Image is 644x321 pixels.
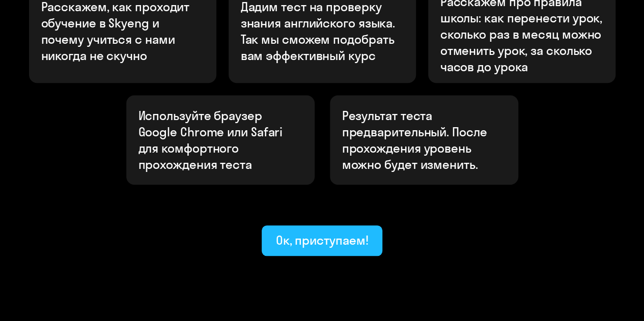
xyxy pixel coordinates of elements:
p: Результат теста предварительный. После прохождения уровень можно будет изменить. [342,107,506,172]
div: Ок, приступаем! [276,232,369,248]
p: Используйте браузер Google Chrome или Safari для комфортного прохождения теста [138,107,302,172]
button: Ок, приступаем! [262,225,383,256]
